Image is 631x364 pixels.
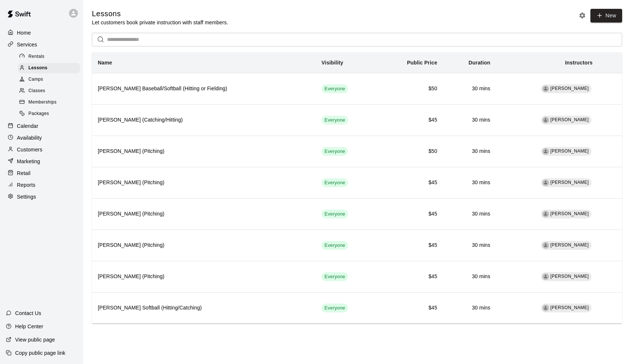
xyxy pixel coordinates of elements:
h6: $45 [382,210,437,218]
h6: $45 [382,273,437,281]
a: Services [6,39,77,50]
h6: 30 mins [449,210,490,218]
h6: $50 [382,147,437,155]
h6: [PERSON_NAME] Softball (Hitting/Catching) [98,304,310,312]
p: Services [17,41,37,48]
span: Everyone [321,273,348,280]
h6: $45 [382,304,437,312]
a: Reports [6,179,77,190]
a: Lessons [18,62,83,74]
h6: 30 mins [449,304,490,312]
span: [PERSON_NAME] [551,148,589,154]
span: Everyone [321,148,348,155]
b: Public Price [407,60,437,66]
b: Visibility [321,60,343,66]
a: Settings [6,191,77,202]
a: Memberships [18,97,83,108]
h6: [PERSON_NAME] (Pitching) [98,241,310,249]
p: View public page [15,336,55,343]
p: Retail [17,169,31,177]
div: This service is visible to all of your customers [321,147,348,156]
p: Customers [17,146,42,153]
span: Camps [28,76,43,83]
span: Everyone [321,242,348,249]
a: Camps [18,74,83,85]
div: This service is visible to all of your customers [321,210,348,218]
table: simple table [92,52,622,323]
h6: 30 mins [449,147,490,155]
div: Packages [18,109,80,119]
span: [PERSON_NAME] [551,242,589,248]
span: [PERSON_NAME] [551,180,589,185]
a: Packages [18,108,83,120]
div: Evan Webster [542,273,549,280]
h6: [PERSON_NAME] (Pitching) [98,273,310,281]
div: Camps [18,74,80,85]
h6: $45 [382,179,437,187]
a: Availability [6,132,77,143]
span: [PERSON_NAME] [551,117,589,122]
div: Calendar [6,120,77,132]
p: Reports [17,181,35,189]
h6: [PERSON_NAME] Baseball/Softball (Hitting or Fielding) [98,85,310,93]
a: Marketing [6,156,77,167]
div: Lessons [18,63,80,73]
div: This service is visible to all of your customers [321,272,348,281]
div: This service is visible to all of your customers [321,178,348,187]
b: Instructors [565,60,593,66]
h6: $45 [382,116,437,124]
div: Scott Sizemore [542,242,549,249]
span: Classes [28,87,45,95]
h5: Lessons [92,9,228,19]
h6: 30 mins [449,241,490,249]
span: [PERSON_NAME] [551,211,589,216]
div: This service is visible to all of your customers [321,241,348,250]
div: Leo Seminati [542,85,549,92]
p: Contact Us [15,309,41,317]
p: Calendar [17,122,38,130]
p: Help Center [15,323,43,330]
button: Lesson settings [577,10,588,21]
h6: [PERSON_NAME] (Catching/Hitting) [98,116,310,124]
p: Home [17,29,31,36]
a: New [590,9,622,22]
span: Everyone [321,211,348,218]
h6: [PERSON_NAME] (Pitching) [98,179,310,187]
h6: [PERSON_NAME] (Pitching) [98,210,310,218]
h6: [PERSON_NAME] (Pitching) [98,147,310,155]
b: Duration [469,60,490,66]
a: Classes [18,85,83,97]
div: Chris Ingoglia [542,148,549,155]
span: Lessons [28,64,48,72]
a: Customers [6,144,77,155]
h6: 30 mins [449,273,490,281]
span: Everyone [321,305,348,312]
p: Marketing [17,158,40,165]
p: Let customers book private instruction with staff members. [92,19,228,26]
a: Home [6,27,77,38]
div: Rentals [18,52,80,62]
a: Retail [6,168,77,179]
a: Rentals [18,51,83,62]
div: Classes [18,86,80,96]
span: Rentals [28,53,45,60]
h6: 30 mins [449,179,490,187]
span: [PERSON_NAME] [551,86,589,91]
h6: $50 [382,85,437,93]
h6: $45 [382,241,437,249]
div: Andy Dietz [542,179,549,186]
p: Availability [17,134,42,141]
div: Jess Detrick [542,305,549,311]
div: Jacob Caruso [542,117,549,123]
p: Copy public page link [15,349,65,357]
span: Everyone [321,179,348,186]
span: Packages [28,110,49,118]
